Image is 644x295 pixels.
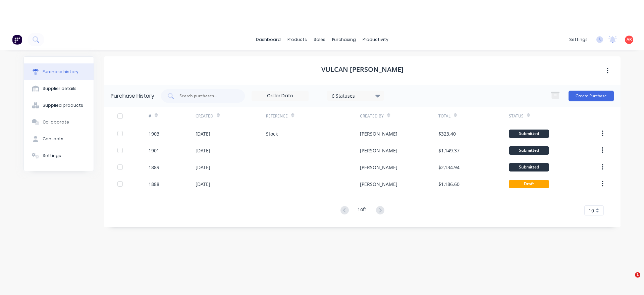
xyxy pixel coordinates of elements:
div: sales [310,35,329,45]
div: Settings [43,153,61,159]
button: Supplier details [24,80,94,97]
div: 1903 [149,130,159,137]
h1: Vulcan [PERSON_NAME] [321,65,404,73]
button: Contacts [24,131,94,147]
div: [PERSON_NAME] [360,164,397,171]
iframe: Intercom live chat [621,272,637,288]
button: Create Purchase [569,91,614,101]
div: Created [196,113,213,119]
div: Reference [266,113,288,119]
div: [PERSON_NAME] [360,130,397,137]
button: Collaborate [24,114,94,131]
img: Factory [12,35,22,45]
div: 6 Statuses [332,92,380,99]
div: 1889 [149,164,159,171]
div: Purchase history [43,69,78,75]
div: productivity [359,35,392,45]
div: products [284,35,310,45]
span: 1 [635,272,640,278]
div: Submitted [509,130,549,138]
div: 1 of 1 [358,206,367,215]
span: AR [627,37,632,43]
div: Total [438,113,450,119]
div: [PERSON_NAME] [360,181,397,188]
span: 10 [589,207,594,214]
div: Created By [360,113,384,119]
button: Supplied products [24,97,94,114]
div: 1888 [149,181,159,188]
div: Supplier details [43,86,76,92]
div: Collaborate [43,119,69,125]
a: dashboard [253,35,284,45]
div: Stock [266,130,278,137]
div: Supplied products [43,102,83,108]
div: # [149,113,151,119]
div: $2,134.94 [438,164,460,171]
div: Submitted [509,146,549,155]
div: Contacts [43,136,63,142]
div: 1901 [149,147,159,154]
div: Purchase History [111,92,154,100]
button: Purchase history [24,63,94,80]
button: Settings [24,147,94,164]
div: $1,149.37 [438,147,460,154]
input: Search purchases... [179,93,234,99]
div: [DATE] [196,147,210,154]
div: Status [509,113,524,119]
div: [PERSON_NAME] [360,147,397,154]
div: $323.40 [438,130,456,137]
div: [DATE] [196,130,210,137]
div: $1,186.60 [438,181,460,188]
div: settings [566,35,591,45]
div: [DATE] [196,164,210,171]
div: Submitted [509,163,549,171]
div: Draft [509,180,549,188]
div: [DATE] [196,181,210,188]
div: purchasing [329,35,359,45]
input: Order Date [252,91,308,101]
